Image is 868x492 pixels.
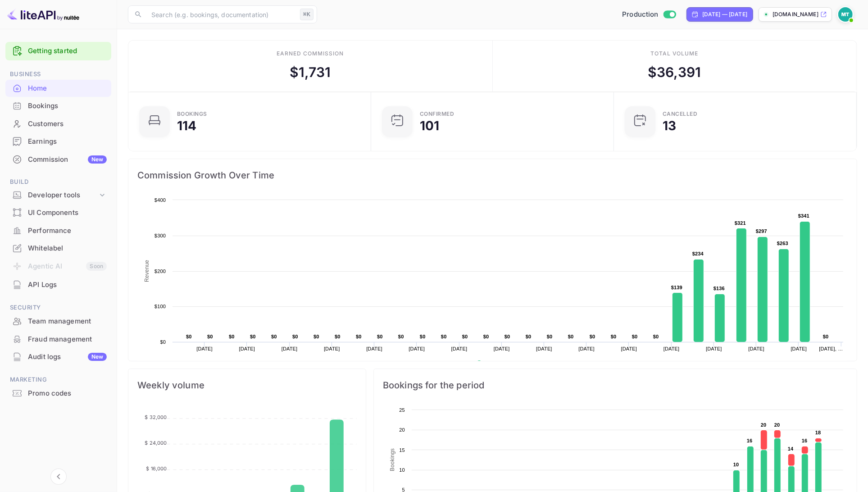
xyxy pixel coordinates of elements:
[483,334,489,339] text: $0
[706,346,722,351] text: [DATE]
[420,334,426,339] text: $0
[88,155,107,164] div: New
[773,10,818,18] p: [DOMAIN_NAME]
[5,97,111,115] div: Bookings
[335,334,341,339] text: $0
[5,187,111,203] div: Developer tools
[5,133,111,150] div: Earnings
[7,7,79,22] img: LiteAPI logo
[5,42,111,60] div: Getting started
[692,251,704,256] text: $234
[271,334,277,339] text: $0
[250,334,256,339] text: $0
[611,334,617,339] text: $0
[735,220,746,226] text: $321
[155,269,166,274] text: $200
[663,119,676,132] div: 13
[399,467,405,473] text: 10
[5,348,111,366] div: Audit logsNew
[536,346,552,351] text: [DATE]
[399,447,405,453] text: 15
[621,346,637,351] text: [DATE]
[146,465,167,472] tspan: $ 16,000
[5,133,111,150] a: Earnings
[5,331,111,348] div: Fraud management
[815,430,821,435] text: 18
[28,155,107,165] div: Commission
[547,334,553,339] text: $0
[578,346,595,351] text: [DATE]
[733,462,739,467] text: 10
[5,313,111,329] a: Team management
[28,137,107,147] div: Earnings
[28,101,107,111] div: Bookings
[28,243,107,254] div: Whitelabel
[494,346,510,351] text: [DATE]
[5,177,111,187] span: Build
[648,62,701,82] div: $ 36,391
[5,303,111,313] span: Security
[5,385,111,402] div: Promo codes
[5,69,111,79] span: Business
[137,168,848,182] span: Commission Growth Over Time
[774,422,780,428] text: 20
[146,5,296,23] input: Search (e.g. bookings, documentation)
[155,197,166,203] text: $400
[653,334,659,339] text: $0
[650,50,699,58] div: Total volume
[485,360,508,367] text: Revenue
[526,334,532,339] text: $0
[28,83,107,94] div: Home
[702,10,747,18] div: [DATE] — [DATE]
[441,334,447,339] text: $0
[802,438,808,443] text: 16
[5,331,111,347] a: Fraud management
[5,385,111,401] a: Promo codes
[377,334,383,339] text: $0
[5,240,111,257] div: Whitelabel
[28,280,107,290] div: API Logs
[314,334,319,339] text: $0
[28,46,107,56] a: Getting started
[277,50,344,58] div: Earned commission
[5,276,111,294] div: API Logs
[5,80,111,97] div: Home
[155,304,166,309] text: $100
[5,276,111,293] a: API Logs
[137,378,357,392] span: Weekly volume
[144,260,150,282] text: Revenue
[5,151,111,169] div: CommissionNew
[28,208,107,218] div: UI Components
[28,190,98,200] div: Developer tools
[663,346,680,351] text: [DATE]
[663,111,698,117] div: CANCELLED
[145,440,167,446] tspan: $ 24,000
[50,469,67,485] button: Collapse navigation
[671,285,682,290] text: $139
[748,346,764,351] text: [DATE]
[5,375,111,385] span: Marketing
[761,422,767,428] text: 20
[160,339,166,345] text: $0
[622,9,659,20] span: Production
[5,204,111,222] div: UI Components
[756,228,767,234] text: $297
[5,222,111,239] a: Performance
[5,222,111,240] div: Performance
[292,334,298,339] text: $0
[838,7,853,22] img: Marcin Teodoru
[5,313,111,330] div: Team management
[282,346,298,351] text: [DATE]
[399,427,405,433] text: 20
[28,316,107,327] div: Team management
[356,334,362,339] text: $0
[366,346,382,351] text: [DATE]
[451,346,468,351] text: [DATE]
[788,446,794,451] text: 14
[28,226,107,236] div: Performance
[5,80,111,96] a: Home
[398,334,404,339] text: $0
[420,111,454,117] div: Confirmed
[5,97,111,114] a: Bookings
[420,119,439,132] div: 101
